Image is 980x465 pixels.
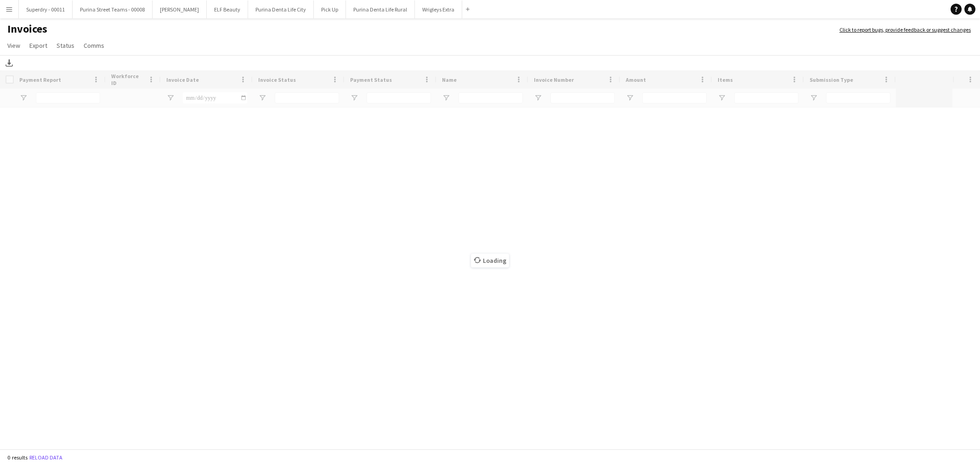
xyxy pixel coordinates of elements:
span: View [7,41,20,50]
a: Click to report bugs, provide feedback or suggest changes [839,26,971,34]
span: Export [29,41,47,50]
span: Comms [84,41,104,50]
button: Pick Up [314,0,346,18]
button: [PERSON_NAME] [153,0,207,18]
button: Superdry - 00011 [19,0,73,18]
button: Reload data [28,453,64,463]
a: Export [26,40,51,51]
button: Purina Street Teams - 00008 [73,0,153,18]
button: ELF Beauty [207,0,248,18]
a: Status [53,40,78,51]
a: View [4,40,24,51]
button: Purina Denta Life City [248,0,314,18]
app-action-btn: Download [4,57,15,68]
button: Wrigleys Extra [415,0,462,18]
a: Comms [80,40,108,51]
span: Status [57,41,74,50]
button: Purina Denta Life Rural [346,0,415,18]
span: Loading [471,254,509,267]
